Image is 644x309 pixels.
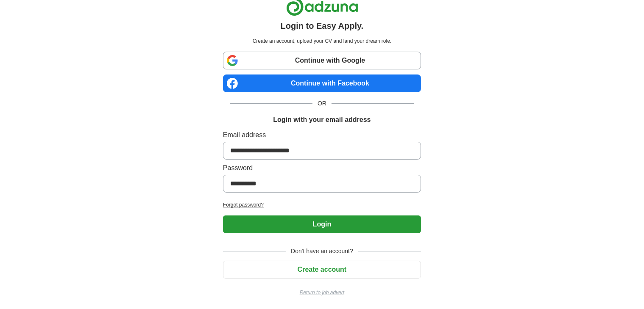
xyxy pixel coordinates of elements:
a: Forgot password? [223,201,421,209]
button: Login [223,215,421,233]
a: Return to job advert [223,289,421,296]
p: Create an account, upload your CV and land your dream role. [225,37,419,45]
span: Don't have an account? [286,247,358,256]
a: Create account [223,266,421,273]
h1: Login to Easy Apply. [281,19,364,32]
label: Email address [223,130,421,140]
label: Password [223,163,421,173]
a: Continue with Facebook [223,74,421,92]
button: Create account [223,261,421,279]
h1: Login with your email address [273,115,371,125]
a: Continue with Google [223,52,421,69]
span: OR [312,99,332,108]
